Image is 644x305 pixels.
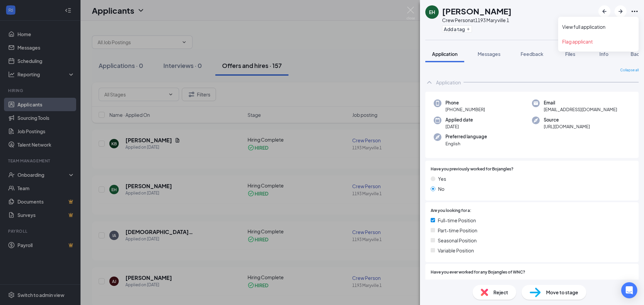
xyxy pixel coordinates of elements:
span: Applied date [445,117,473,123]
span: [EMAIL_ADDRESS][DOMAIN_NAME] [544,106,617,113]
div: Open Intercom Messenger [621,282,637,298]
a: View full application [562,23,635,30]
span: Have you ever worked for any Bojangles of WNC? [431,269,525,276]
span: Files [565,51,575,57]
span: English [445,140,487,147]
span: Info [599,51,608,57]
span: Part-time Position [438,227,477,234]
button: PlusAdd a tag [442,25,472,32]
svg: ChevronUp [425,78,433,86]
span: [PHONE_NUMBER] [445,106,485,113]
span: Phone [445,99,485,106]
svg: Ellipses [631,7,639,15]
span: Collapse all [620,68,639,73]
span: Variable Position [438,247,474,254]
span: Are you looking for a: [431,208,471,214]
span: Email [544,99,617,106]
span: Have you previously worked for Bojangles? [431,166,514,172]
svg: ArrowLeftNew [600,7,608,15]
button: ArrowLeftNew [598,5,610,17]
span: [URL][DOMAIN_NAME] [544,123,590,130]
span: Feedback [521,51,543,57]
svg: ArrowRight [616,7,625,15]
span: No [438,185,444,193]
span: Yes [438,278,446,286]
span: Source [544,117,590,123]
div: EH [429,9,435,15]
h1: [PERSON_NAME] [442,5,512,17]
span: Full-time Position [438,217,476,224]
button: ArrowRight [614,5,627,17]
span: Reject [493,289,508,296]
div: Application [436,79,461,86]
div: Crew Person at 1193 Maryville 1 [442,17,512,23]
span: Messages [478,51,500,57]
span: Move to stage [546,289,578,296]
span: Application [432,51,458,57]
span: Seasonal Position [438,237,477,244]
svg: Plus [466,27,470,31]
span: Yes [438,175,446,182]
span: Preferred language [445,133,487,140]
span: [DATE] [445,123,473,130]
